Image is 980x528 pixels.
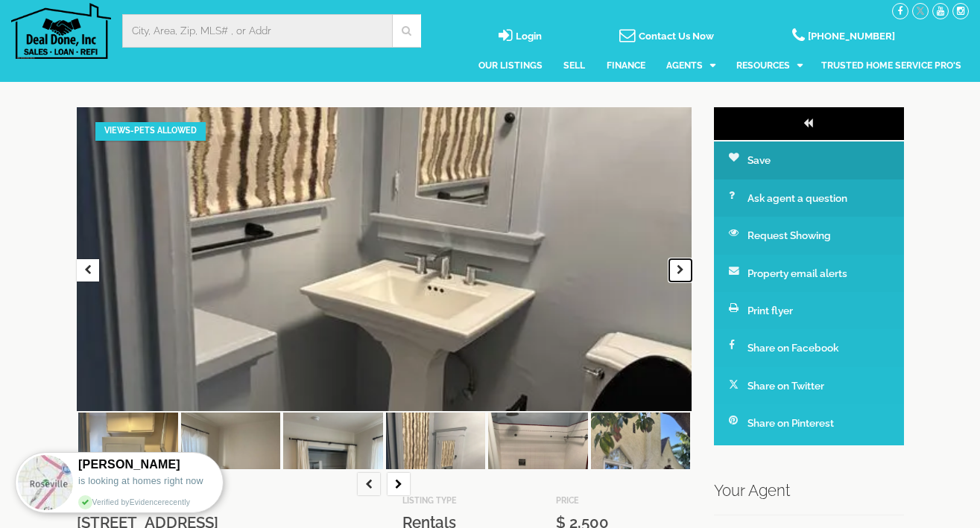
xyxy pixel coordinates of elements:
a: Save [714,141,904,179]
div: Address [77,495,398,507]
a: Evidence [130,498,162,506]
img: static [18,455,73,510]
span: Save [747,154,771,166]
a: twitter [912,4,929,16]
a: Finance [607,48,645,83]
img: Deal Done, Inc Logo [11,3,111,59]
a: instagram [952,4,969,16]
span: [PERSON_NAME] [78,458,180,471]
a: Contact Us Now [619,31,714,43]
div: - [95,122,206,140]
div: is looking at homes right now [78,474,203,488]
div: Listing Type [402,495,551,507]
a: [PHONE_NUMBER] [792,31,895,43]
a: youtube [932,4,949,16]
h2: Your Agent [714,468,904,515]
div: Price [556,495,692,507]
a: Request Showing [714,217,904,254]
a: Share on Facebook [714,329,904,366]
a: Print flyer [714,292,904,329]
a: Property email alerts [714,255,904,292]
button: Share on Pinterest [714,404,904,445]
a: Our Listings [478,48,543,83]
div: 833 North Orange Drive Los Angeles, CA [77,107,692,411]
span: Verified by recently [92,498,191,506]
img: Listing Thumbnail Image 14 [488,413,588,487]
a: Sell [563,48,585,83]
span: Contact Us Now [639,31,714,42]
a: Agents [666,48,715,83]
a: Resources [736,48,803,83]
span: Login [516,31,542,42]
a: login [499,31,542,43]
a: Trusted Home Service Pro's [821,48,961,83]
span: Views [104,126,130,136]
a: Share on Twitter [714,367,904,404]
span: [PHONE_NUMBER] [808,31,895,42]
input: City, Area, Zip, MLS# , or Addr [132,23,383,38]
a: Ask agent a question [714,179,904,217]
a: facebook [892,4,908,16]
span: Pets Allowed [134,126,197,136]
